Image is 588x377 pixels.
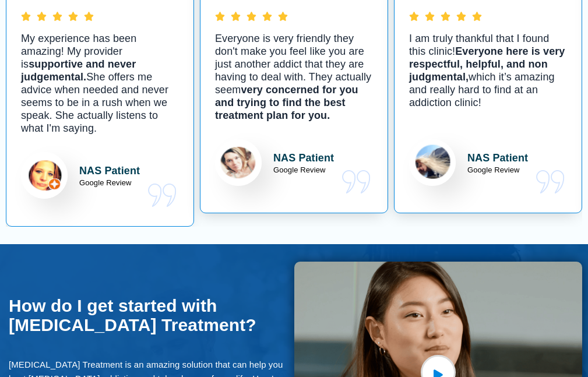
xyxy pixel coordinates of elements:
[79,165,140,176] strong: NAS Patient
[79,178,131,187] span: Google Review
[215,139,262,186] img: Christina Review for National Addiction Specialists Top Rated Suboxone Clinic
[215,84,358,121] b: very concerned for you and trying to find the best treatment plan for you.
[409,139,456,186] img: Amiee Review for National Addiction Specialists Top Rated Suboxone Clinic
[273,153,334,163] strong: NAS Patient
[215,32,373,122] p: Everyone is very friendly they don't make you feel like you are just another addict that they are...
[9,296,288,334] h2: How do I get started with [MEDICAL_DATA] Treatment?
[409,45,565,83] b: Everyone here is very respectful, helpful, and non judgmental,
[467,165,519,174] span: Google Review
[21,58,136,83] b: supportive and never judgemental.
[273,165,325,174] span: Google Review
[21,152,68,199] img: Lisa Review for National Addiction Specialists Top Rated Suboxone Clinic
[467,153,528,163] strong: NAS Patient
[409,32,567,122] p: I am truly thankful that I found this clinic! which it’s amazing and really hard to find at an ad...
[21,32,179,135] p: My experience has been amazing! My provider is She offers me advice when needed and never seems t...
